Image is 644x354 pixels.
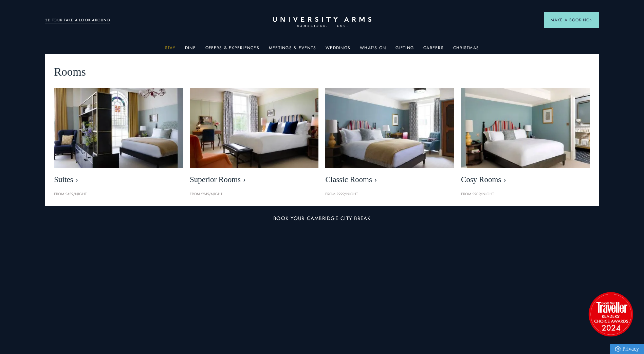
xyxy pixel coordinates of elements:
[269,45,316,54] a: Meetings & Events
[273,17,371,27] a: Home
[544,12,599,28] button: Make a BookingArrow icon
[325,88,454,168] img: image-7eccef6fe4fe90343db89eb79f703814c40db8b4-400x250-jpg
[325,175,454,184] span: Classic Rooms
[461,175,590,184] span: Cosy Rooms
[615,346,621,352] img: Privacy
[360,45,386,54] a: What's On
[54,88,183,168] img: image-21e87f5add22128270780cf7737b92e839d7d65d-400x250-jpg
[453,45,479,54] a: Christmas
[325,88,454,188] a: image-7eccef6fe4fe90343db89eb79f703814c40db8b4-400x250-jpg Classic Rooms
[54,175,183,184] span: Suites
[325,191,454,197] p: From £229/night
[54,63,86,81] span: Rooms
[190,175,319,184] span: Superior Rooms
[461,88,590,188] a: image-0c4e569bfe2498b75de12d7d88bf10a1f5f839d4-400x250-jpg Cosy Rooms
[185,45,196,54] a: Dine
[54,191,183,197] p: From £459/night
[190,191,319,197] p: From £249/night
[590,19,592,21] img: Arrow icon
[205,45,259,54] a: Offers & Experiences
[551,17,592,23] span: Make a Booking
[326,45,350,54] a: Weddings
[610,344,644,354] a: Privacy
[395,45,414,54] a: Gifting
[461,88,590,168] img: image-0c4e569bfe2498b75de12d7d88bf10a1f5f839d4-400x250-jpg
[165,45,176,54] a: Stay
[273,216,371,223] a: BOOK YOUR CAMBRIDGE CITY BREAK
[54,88,183,188] a: image-21e87f5add22128270780cf7737b92e839d7d65d-400x250-jpg Suites
[190,88,319,188] a: image-5bdf0f703dacc765be5ca7f9d527278f30b65e65-400x250-jpg Superior Rooms
[461,191,590,197] p: From £209/night
[45,17,110,23] a: 3D TOUR:TAKE A LOOK AROUND
[585,289,636,339] img: image-2524eff8f0c5d55edbf694693304c4387916dea5-1501x1501-png
[423,45,444,54] a: Careers
[190,88,319,168] img: image-5bdf0f703dacc765be5ca7f9d527278f30b65e65-400x250-jpg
